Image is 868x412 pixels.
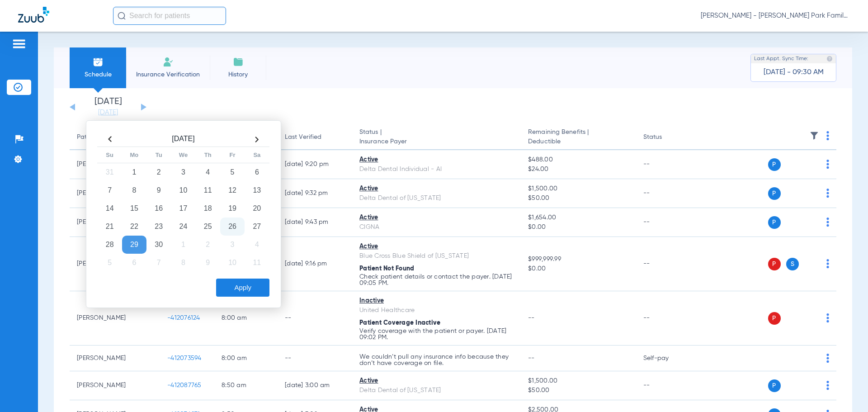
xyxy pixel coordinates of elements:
[528,165,628,174] span: $24.00
[70,291,160,346] td: [PERSON_NAME]
[528,223,628,232] span: $0.00
[359,242,514,251] div: Active
[768,158,781,171] span: P
[528,213,628,223] span: $1,654.00
[278,150,352,179] td: [DATE] 9:20 PM
[528,255,628,264] span: $999,999.99
[18,7,49,23] img: Zuub Logo
[77,133,117,142] div: Patient Name
[359,265,414,272] span: Patient Not Found
[359,328,514,341] p: Verify coverage with the patient or payer. [DATE] 09:02 PM.
[636,150,697,179] td: --
[826,160,829,169] img: group-dot-blue.svg
[528,264,628,274] span: $0.00
[122,132,245,147] th: [DATE]
[214,291,278,346] td: 8:00 AM
[278,179,352,208] td: [DATE] 9:32 PM
[285,133,321,142] div: Last Verified
[528,184,628,194] span: $1,500.00
[636,237,697,291] td: --
[77,133,153,142] div: Patient Name
[113,7,226,25] input: Search for patients
[768,258,781,270] span: P
[786,258,799,270] span: S
[278,291,352,346] td: --
[81,108,135,117] a: [DATE]
[359,320,440,326] span: Patient Coverage Inactive
[167,382,202,388] span: -412087765
[528,137,628,147] span: Deductible
[359,184,514,194] div: Active
[359,376,514,386] div: Active
[359,354,514,366] p: We couldn’t pull any insurance info because they don’t have coverage on file.
[764,68,824,77] span: [DATE] - 09:30 AM
[359,165,514,174] div: Delta Dental Individual - AI
[528,315,535,321] span: --
[528,194,628,203] span: $50.00
[826,381,829,390] img: group-dot-blue.svg
[521,125,636,150] th: Remaining Benefits |
[528,376,628,386] span: $1,500.00
[214,371,278,400] td: 8:50 AM
[217,70,259,79] span: History
[768,379,781,392] span: P
[826,189,829,198] img: group-dot-blue.svg
[826,56,833,62] img: last sync help info
[167,355,202,361] span: -412073594
[826,131,829,140] img: group-dot-blue.svg
[359,194,514,203] div: Delta Dental of [US_STATE]
[359,223,514,232] div: CIGNA
[163,57,174,67] img: Manual Insurance Verification
[93,57,104,67] img: Schedule
[278,371,352,400] td: [DATE] 3:00 AM
[118,12,126,20] img: Search Icon
[167,315,200,321] span: -412076124
[754,54,808,63] span: Last Appt. Sync Time:
[528,386,628,395] span: $50.00
[359,137,514,147] span: Insurance Payer
[12,38,26,49] img: hamburger-icon
[359,155,514,165] div: Active
[636,179,697,208] td: --
[278,346,352,371] td: --
[768,312,781,325] span: P
[70,371,160,400] td: [PERSON_NAME]
[76,70,119,79] span: Schedule
[636,208,697,237] td: --
[768,216,781,229] span: P
[528,355,535,361] span: --
[233,57,244,67] img: History
[278,237,352,291] td: [DATE] 9:16 PM
[810,131,819,140] img: filter.svg
[826,259,829,268] img: group-dot-blue.svg
[826,313,829,322] img: group-dot-blue.svg
[359,296,514,306] div: Inactive
[359,274,514,286] p: Check patient details or contact the payer. [DATE] 09:05 PM.
[701,11,850,20] span: [PERSON_NAME] - [PERSON_NAME] Park Family Dentistry
[528,155,628,165] span: $488.00
[133,70,203,79] span: Insurance Verification
[636,125,697,150] th: Status
[216,279,269,297] button: Apply
[826,218,829,227] img: group-dot-blue.svg
[81,97,135,117] li: [DATE]
[359,306,514,315] div: United Healthcare
[768,187,781,200] span: P
[359,386,514,395] div: Delta Dental of [US_STATE]
[70,346,160,371] td: [PERSON_NAME]
[214,346,278,371] td: 8:00 AM
[359,213,514,223] div: Active
[636,346,697,371] td: Self-pay
[359,251,514,261] div: Blue Cross Blue Shield of [US_STATE]
[636,371,697,400] td: --
[636,291,697,346] td: --
[826,354,829,363] img: group-dot-blue.svg
[278,208,352,237] td: [DATE] 9:43 PM
[285,133,345,142] div: Last Verified
[352,125,521,150] th: Status |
